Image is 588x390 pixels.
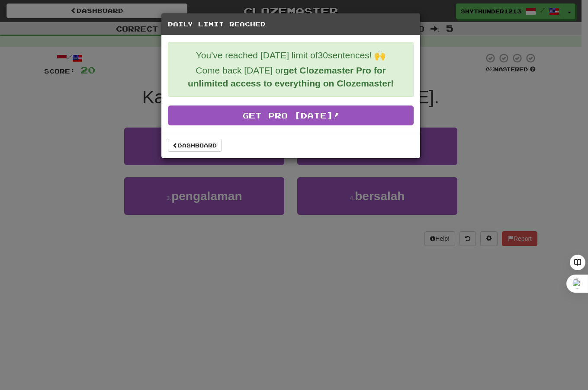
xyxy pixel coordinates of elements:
[175,64,407,90] p: Come back [DATE] or
[168,139,222,152] a: Dashboard
[168,105,414,125] a: Get Pro [DATE]!
[175,49,407,62] p: You've reached [DATE] limit of 30 sentences! 🙌
[168,20,414,29] h5: Daily Limit Reached
[188,65,394,88] strong: get Clozemaster Pro for unlimited access to everything on Clozemaster!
